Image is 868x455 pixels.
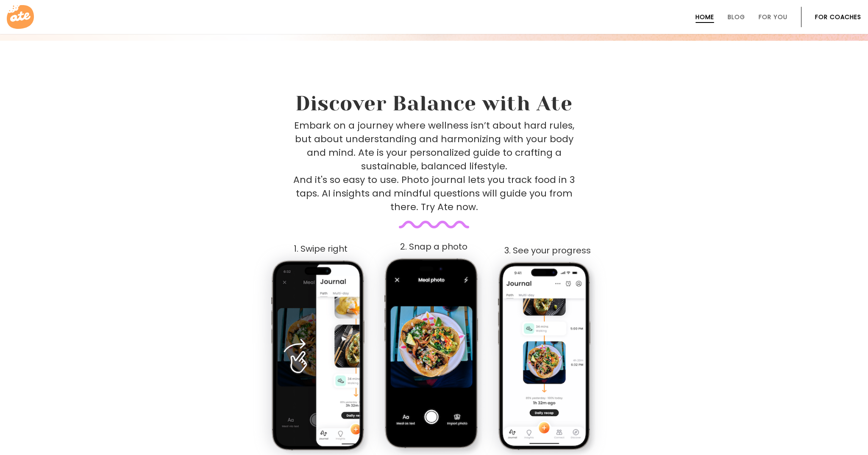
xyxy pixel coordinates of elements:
a: For You [759,14,787,20]
p: Embark on a journey where wellness isn’t about hard rules, but about understanding and harmonizin... [293,119,575,214]
a: Blog [728,14,745,20]
a: Home [696,14,714,20]
h2: Discover Balance with Ate [227,92,641,115]
a: For Coaches [815,14,861,20]
div: 3. See your progress [492,246,604,256]
div: 1. Swipe right [265,244,377,254]
div: 2. Snap a photo [378,242,490,252]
